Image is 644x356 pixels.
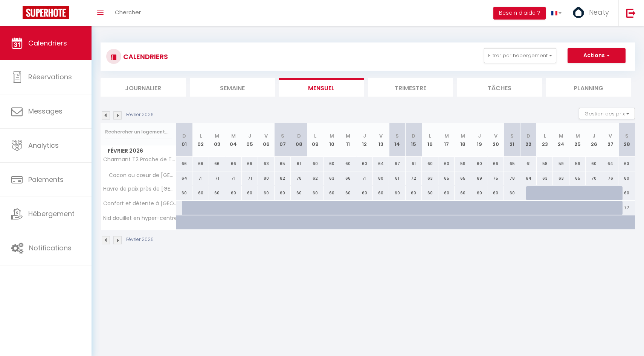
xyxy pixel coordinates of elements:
abbr: L [314,132,316,139]
span: Neaty [589,8,609,17]
div: 58 [537,157,553,171]
th: 18 [455,123,471,157]
abbr: S [395,132,399,139]
p: Février 2026 [126,236,154,243]
div: 65 [504,157,520,171]
div: 76 [602,171,619,185]
div: 82 [275,171,291,185]
div: 80 [618,171,635,185]
abbr: M [330,132,334,139]
div: 66 [242,157,258,171]
li: Journalier [101,78,186,97]
li: Mensuel [279,78,364,97]
span: Nid douillet en hyper-centre [102,215,177,221]
th: 17 [438,123,455,157]
div: 60 [258,186,275,200]
li: Semaine [190,78,275,97]
span: Confort et détente à [GEOGRAPHIC_DATA] [102,201,177,206]
div: 71 [356,171,373,185]
div: 60 [275,186,291,200]
span: Calendriers [28,38,67,48]
div: 60 [586,157,602,171]
div: 60 [422,157,438,171]
div: 65 [438,171,455,185]
div: 61 [520,157,537,171]
div: 64 [176,171,193,185]
p: Février 2026 [126,111,154,118]
div: 60 [307,157,324,171]
div: 60 [389,186,406,200]
th: 12 [356,123,373,157]
th: 15 [406,123,422,157]
li: Tâches [457,78,542,97]
button: Actions [568,48,626,63]
span: Havre de paix près de [GEOGRAPHIC_DATA] [102,186,177,192]
abbr: M [461,132,465,139]
abbr: M [346,132,350,139]
abbr: V [379,132,383,139]
div: 60 [438,186,455,200]
div: 60 [356,157,373,171]
th: 10 [324,123,340,157]
button: Ouvrir le widget de chat LiveChat [6,3,29,26]
div: 63 [618,157,635,171]
span: Notifications [29,243,72,253]
img: Super Booking [23,6,69,19]
div: 60 [471,157,488,171]
th: 27 [602,123,619,157]
div: 60 [225,186,242,200]
div: 63 [422,171,438,185]
abbr: M [444,132,449,139]
h3: CALENDRIERS [121,48,168,65]
div: 59 [455,157,471,171]
input: Rechercher un logement... [105,125,172,139]
abbr: M [231,132,236,139]
abbr: L [544,132,546,139]
div: 60 [340,157,357,171]
div: 78 [291,171,307,185]
div: 60 [340,186,357,200]
th: 09 [307,123,324,157]
th: 04 [225,123,242,157]
span: Chercher [115,8,141,16]
div: 63 [537,171,553,185]
th: 13 [373,123,389,157]
abbr: M [559,132,563,139]
div: 60 [176,186,193,200]
div: 60 [242,186,258,200]
div: 64 [602,157,619,171]
abbr: J [592,132,595,139]
div: 65 [275,157,291,171]
div: 60 [356,186,373,200]
div: 78 [504,171,520,185]
div: 80 [258,171,275,185]
abbr: M [575,132,580,139]
th: 02 [192,123,209,157]
abbr: D [297,132,301,139]
img: ... [573,7,584,18]
div: 60 [422,186,438,200]
div: 69 [471,171,488,185]
th: 26 [586,123,602,157]
div: 77 [618,201,635,215]
div: 72 [406,171,422,185]
abbr: V [264,132,268,139]
th: 19 [471,123,488,157]
div: 60 [406,186,422,200]
th: 07 [275,123,291,157]
div: 81 [389,171,406,185]
span: Paiements [28,175,64,184]
div: 60 [192,186,209,200]
img: logout [626,8,636,18]
div: 64 [373,157,389,171]
span: Analytics [28,141,59,150]
span: Charmant T2 Proche de Toulouse [102,157,177,162]
th: 28 [618,123,635,157]
div: 60 [307,186,324,200]
div: 60 [209,186,226,200]
th: 21 [504,123,520,157]
abbr: S [510,132,514,139]
span: Messages [28,106,63,116]
div: 59 [553,157,569,171]
span: Réservations [28,72,72,82]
